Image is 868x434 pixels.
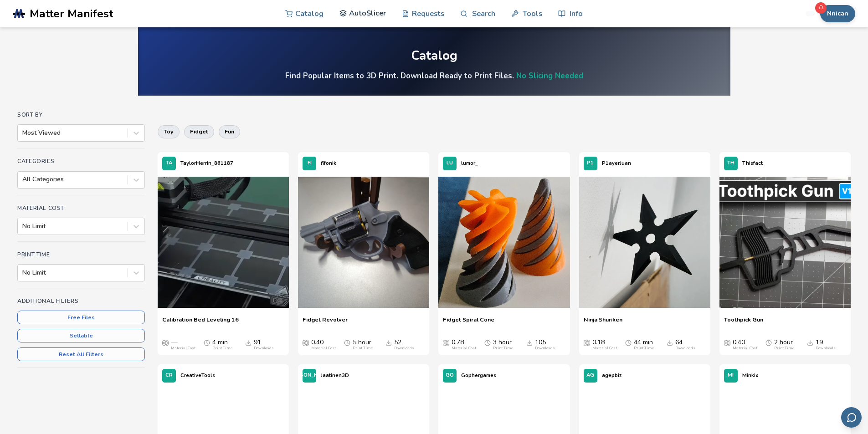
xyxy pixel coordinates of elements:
a: Ninja Shuriken [584,316,622,330]
div: 2 hour [774,339,794,351]
button: Sellable [17,329,145,342]
span: GO [446,373,454,378]
h4: Find Popular Items to 3D Print. Download Ready to Print Files. [285,71,583,81]
p: fifonik [321,158,336,168]
p: Thisfact [742,158,763,168]
span: Average Print Time [765,339,772,346]
p: lumor_ [461,158,478,168]
div: 91 [254,339,274,351]
div: 4 min [212,339,232,351]
div: 5 hour [353,339,373,351]
span: CR [165,373,173,378]
div: Catalog [411,49,457,63]
div: 64 [675,339,695,351]
h4: Categories [17,158,145,164]
input: All Categories [22,176,24,183]
span: Downloads [245,339,252,346]
p: Minkix [742,371,758,380]
span: Average Print Time [204,339,210,346]
button: Free Files [17,311,145,324]
span: P1 [587,160,594,166]
h4: Sort By [17,112,145,118]
a: No Slicing Needed [516,71,583,81]
div: Downloads [816,346,836,351]
span: Average Cost [162,339,169,346]
span: TH [727,160,734,166]
div: Downloads [254,346,274,351]
h4: Additional Filters [17,298,145,304]
p: CreativeTools [180,371,215,380]
span: TA [166,160,172,166]
div: 105 [535,339,555,351]
input: Most Viewed [22,129,24,137]
div: 0.40 [733,339,757,351]
span: FI [308,160,312,166]
p: Jaatinen3D [321,371,349,380]
div: Print Time [774,346,794,351]
a: Fidget Revolver [303,316,348,330]
span: Average Cost [724,339,730,346]
div: Downloads [394,346,414,351]
span: Average Print Time [625,339,632,346]
span: Average Print Time [484,339,491,346]
span: Downloads [526,339,533,346]
div: Print Time [353,346,373,351]
div: Material Cost [171,346,195,351]
div: Material Cost [311,346,336,351]
span: [PERSON_NAME] [288,373,331,378]
span: Average Cost [303,339,309,346]
button: fidget [184,125,214,138]
div: Print Time [634,346,654,351]
span: Downloads [667,339,673,346]
div: Print Time [493,346,513,351]
div: 52 [394,339,414,351]
div: Material Cost [452,346,476,351]
div: Downloads [675,346,695,351]
div: 0.78 [452,339,476,351]
input: No Limit [22,223,24,230]
a: Calibration Bed Leveling 16 [162,316,239,330]
a: Toothpick Gun [724,316,763,330]
div: 19 [816,339,836,351]
span: AG [586,373,594,378]
div: 0.18 [592,339,617,351]
span: Average Cost [584,339,590,346]
span: Downloads [385,339,392,346]
button: Reset All Filters [17,347,145,361]
div: Downloads [535,346,555,351]
div: 3 hour [493,339,513,351]
button: fun [219,125,240,138]
p: P1ayerJuan [602,158,631,168]
div: Material Cost [592,346,617,351]
a: Fidget Spiral Cone [443,316,494,330]
span: Matter Manifest [30,7,113,20]
span: — [171,339,177,346]
button: toy [158,125,180,138]
p: TaylorHerrin_861187 [180,158,233,168]
p: agepbiz [602,371,621,380]
span: Downloads [807,339,813,346]
h4: Material Cost [17,205,145,211]
p: Gophergames [461,371,496,380]
div: 44 min [634,339,654,351]
input: No Limit [22,269,24,276]
span: MI [728,373,734,378]
span: LU [447,160,453,166]
div: 0.40 [311,339,336,351]
h4: Print Time [17,251,145,258]
button: Nnican [820,5,855,22]
div: Material Cost [733,346,757,351]
div: Print Time [212,346,232,351]
span: Average Cost [443,339,449,346]
button: Send feedback via email [841,407,862,428]
span: Average Print Time [344,339,350,346]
